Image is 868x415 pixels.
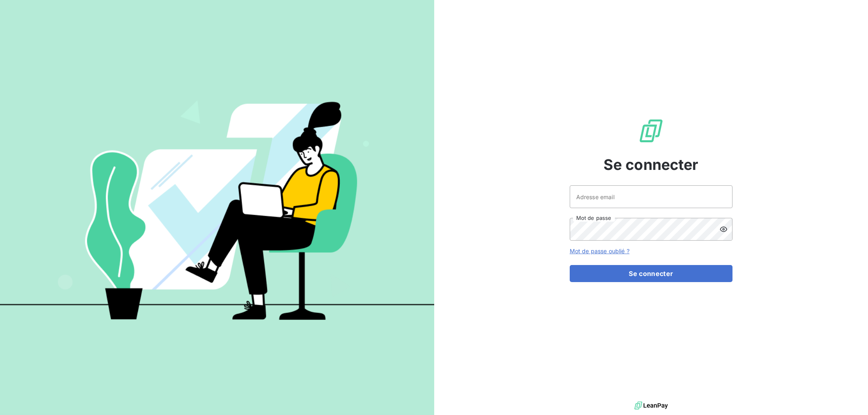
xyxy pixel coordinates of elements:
[603,154,699,176] span: Se connecter
[638,118,664,144] img: Logo LeanPay
[634,400,668,412] img: logo
[570,185,732,208] input: placeholder
[570,248,630,254] a: Mot de passe oublié ?
[570,265,732,282] button: Se connecter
